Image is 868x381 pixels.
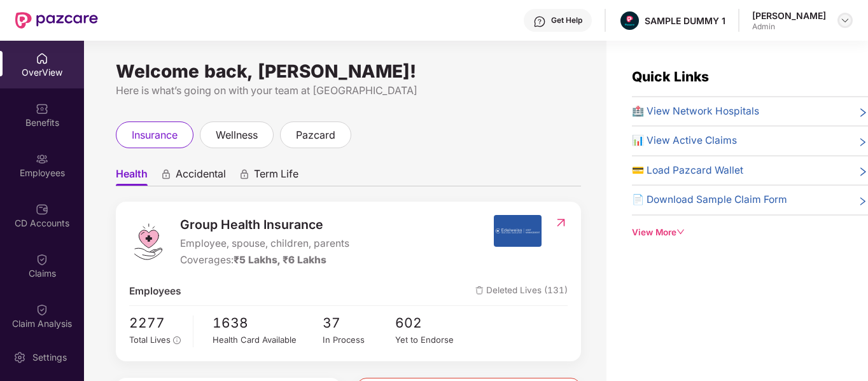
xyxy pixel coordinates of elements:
div: Settings [29,351,71,364]
img: svg+xml;base64,PHN2ZyBpZD0iSG9tZSIgeG1sbnM9Imh0dHA6Ly93d3cudzMub3JnLzIwMDAvc3ZnIiB3aWR0aD0iMjAiIG... [36,52,48,65]
span: 37 [323,312,396,333]
img: deleteIcon [475,286,484,294]
img: svg+xml;base64,PHN2ZyBpZD0iRW1wbG95ZWVzIiB4bWxucz0iaHR0cDovL3d3dy53My5vcmcvMjAwMC9zdmciIHdpZHRoPS... [36,153,48,165]
img: insurerIcon [494,215,542,247]
img: svg+xml;base64,PHN2ZyBpZD0iQ2xhaW0iIHhtbG5zPSJodHRwOi8vd3d3LnczLm9yZy8yMDAwL3N2ZyIgd2lkdGg9IjIwIi... [36,253,48,266]
div: Welcome back, [PERSON_NAME]! [116,66,581,76]
span: Accidental [176,167,226,186]
span: down [676,228,685,237]
div: animation [160,169,172,180]
span: right [858,195,868,207]
span: right [858,106,868,119]
img: svg+xml;base64,PHN2ZyBpZD0iSGVscC0zMngzMiIgeG1sbnM9Imh0dHA6Ly93d3cudzMub3JnLzIwMDAvc3ZnIiB3aWR0aD... [533,15,546,28]
div: Here is what’s going on with your team at [GEOGRAPHIC_DATA] [116,83,581,99]
span: pazcard [296,127,335,143]
span: Group Health Insurance [180,215,349,235]
span: 📊 View Active Claims [632,133,737,148]
span: ₹5 Lakhs, ₹6 Lakhs [234,254,326,266]
span: wellness [216,127,258,143]
img: svg+xml;base64,PHN2ZyBpZD0iQ0RfQWNjb3VudHMiIGRhdGEtbmFtZT0iQ0QgQWNjb3VudHMiIHhtbG5zPSJodHRwOi8vd3... [36,203,48,216]
span: 602 [395,312,468,333]
span: Health [116,167,148,186]
span: 2277 [129,312,184,333]
span: 💳 Load Pazcard Wallet [632,163,743,178]
span: info-circle [173,336,181,344]
span: Deleted Lives (131) [475,284,568,299]
span: Employee, spouse, children, parents [180,236,349,251]
img: svg+xml;base64,PHN2ZyBpZD0iRHJvcGRvd24tMzJ4MzIiIHhtbG5zPSJodHRwOi8vd3d3LnczLm9yZy8yMDAwL3N2ZyIgd2... [840,15,850,25]
span: right [858,135,868,148]
img: Pazcare_Alternative_logo-01-01.png [620,11,639,30]
span: Quick Links [632,69,709,85]
span: Employees [129,284,181,299]
div: Get Help [551,15,582,25]
span: Total Lives [129,335,171,345]
span: Term Life [254,167,298,186]
img: logo [129,223,167,261]
div: Admin [752,22,826,32]
div: SAMPLE DUMMY 1 [645,15,725,27]
span: 1638 [213,312,322,333]
span: 🏥 View Network Hospitals [632,104,759,119]
div: Coverages: [180,253,349,268]
img: RedirectIcon [554,216,568,229]
img: svg+xml;base64,PHN2ZyBpZD0iU2V0dGluZy0yMHgyMCIgeG1sbnM9Imh0dHA6Ly93d3cudzMub3JnLzIwMDAvc3ZnIiB3aW... [13,351,26,364]
div: Yet to Endorse [395,333,468,347]
img: New Pazcare Logo [15,12,98,29]
div: [PERSON_NAME] [752,10,826,22]
div: Health Card Available [213,333,322,347]
span: insurance [132,127,178,143]
span: 📄 Download Sample Claim Form [632,192,787,207]
img: svg+xml;base64,PHN2ZyBpZD0iQ2xhaW0iIHhtbG5zPSJodHRwOi8vd3d3LnczLm9yZy8yMDAwL3N2ZyIgd2lkdGg9IjIwIi... [36,303,48,316]
span: right [858,165,868,178]
div: animation [239,169,250,180]
div: In Process [323,333,396,347]
img: svg+xml;base64,PHN2ZyBpZD0iQmVuZWZpdHMiIHhtbG5zPSJodHRwOi8vd3d3LnczLm9yZy8yMDAwL3N2ZyIgd2lkdGg9Ij... [36,102,48,115]
div: View More [632,226,868,239]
